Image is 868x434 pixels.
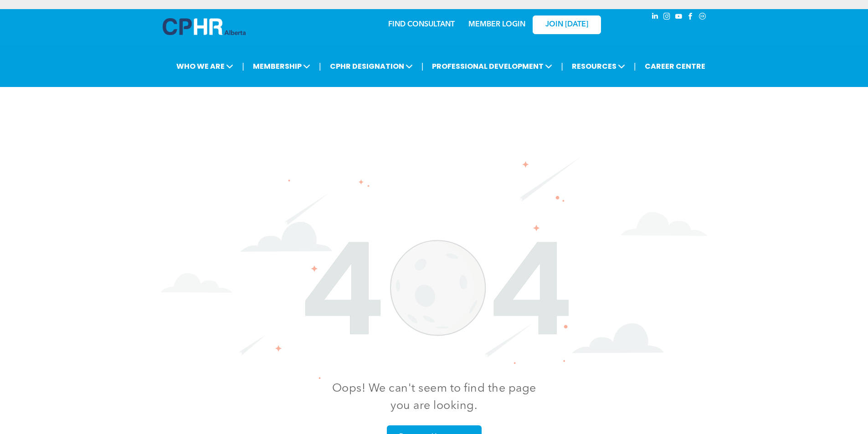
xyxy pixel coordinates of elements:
li: | [242,57,244,76]
span: JOIN [DATE] [545,20,588,29]
img: The number 404 is surrounded by clouds and stars on a white background. [161,155,708,379]
span: PROFESSIONAL DEVELOPMENT [429,58,555,75]
a: FIND CONSULTANT [388,21,455,28]
li: | [319,57,321,76]
a: MEMBER LOGIN [468,21,525,28]
a: JOIN [DATE] [533,15,601,34]
span: Oops! We can't seem to find the page you are looking. [332,383,536,412]
li: | [634,57,636,76]
a: CAREER CENTRE [642,58,708,75]
a: instagram [662,11,672,24]
a: youtube [674,11,684,24]
li: | [561,57,563,76]
a: linkedin [650,11,660,24]
a: facebook [686,11,696,24]
span: MEMBERSHIP [250,58,313,75]
img: A blue and white logo for cp alberta [163,18,246,35]
span: RESOURCES [569,58,628,75]
a: Social network [698,11,708,24]
li: | [421,57,424,76]
span: WHO WE ARE [174,58,236,75]
span: CPHR DESIGNATION [327,58,416,75]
